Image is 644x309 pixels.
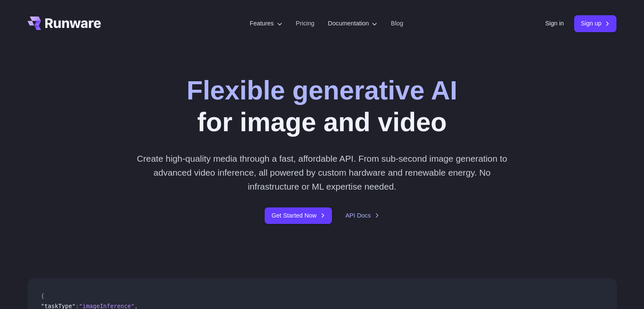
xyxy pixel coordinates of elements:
[187,74,457,138] h1: for image and video
[345,211,379,221] a: API Docs
[265,207,332,224] a: Get Started Now
[574,15,617,32] a: Sign up
[250,19,282,28] label: Features
[187,75,457,105] strong: Flexible generative AI
[545,19,564,28] a: Sign in
[28,17,101,30] a: Go to /
[328,19,378,28] label: Documentation
[391,19,403,28] a: Blog
[41,292,44,299] span: {
[296,19,315,28] a: Pricing
[133,152,511,194] p: Create high-quality media through a fast, affordable API. From sub-second image generation to adv...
